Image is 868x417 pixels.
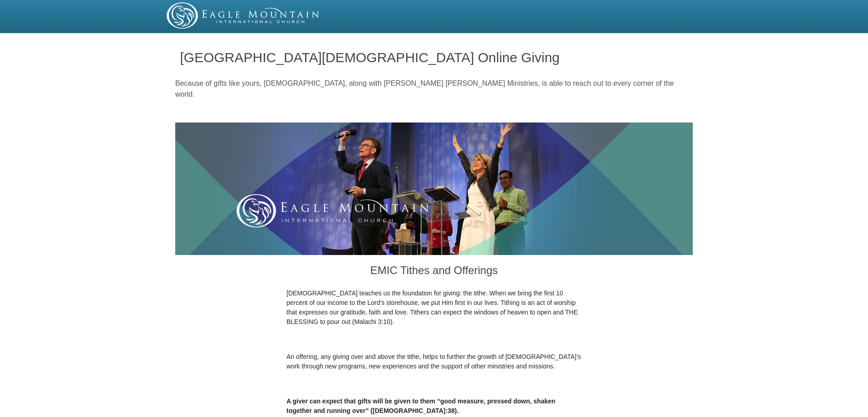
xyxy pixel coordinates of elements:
p: Because of gifts like yours, [DEMOGRAPHIC_DATA], along with [PERSON_NAME] [PERSON_NAME] Ministrie... [175,78,693,100]
b: A giver can expect that gifts will be given to them “good measure, pressed down, shaken together ... [286,397,555,414]
p: [DEMOGRAPHIC_DATA] teaches us the foundation for giving: the tithe. When we bring the first 10 pe... [286,289,582,327]
p: An offering, any giving over and above the tithe, helps to further the growth of [DEMOGRAPHIC_DAT... [286,352,582,371]
img: EMIC [167,2,320,29]
h3: EMIC Tithes and Offerings [286,255,582,289]
h1: [GEOGRAPHIC_DATA][DEMOGRAPHIC_DATA] Online Giving [180,50,688,65]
